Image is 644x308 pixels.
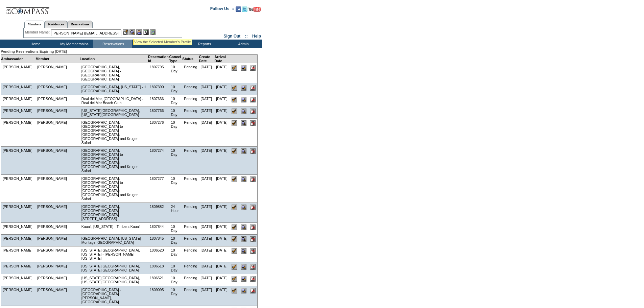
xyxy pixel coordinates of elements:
td: [PERSON_NAME] [1,274,36,286]
td: [PERSON_NAME] [1,175,36,203]
td: [DATE] [199,223,214,235]
td: Reports [184,40,223,48]
a: Become our fan on Facebook [236,8,241,13]
td: 1806518 [148,262,169,274]
td: 10 Day [169,223,183,235]
a: Follow us on Twitter [242,8,247,13]
td: [PERSON_NAME] [1,286,36,306]
img: Follow us on Twitter [242,6,247,12]
td: 1806521 [148,274,169,286]
td: Pending [182,203,199,223]
td: [DATE] [199,262,214,274]
td: [US_STATE][GEOGRAPHIC_DATA], [US_STATE][GEOGRAPHIC_DATA] [80,107,148,119]
td: Real del Mar, [GEOGRAPHIC_DATA] - Real del Mar Beach Club [80,95,148,107]
td: 1807844 [148,223,169,235]
td: [DATE] [214,107,230,119]
td: [DATE] [214,63,230,83]
td: [GEOGRAPHIC_DATA], [US_STATE] - Montage [GEOGRAPHIC_DATA] [80,235,148,246]
td: [PERSON_NAME] [35,203,80,223]
input: Cancel [250,97,256,102]
td: [PERSON_NAME] [1,107,36,119]
td: [DATE] [214,246,230,262]
td: 10 Day [169,274,183,286]
td: Reservation Id [148,55,169,63]
img: Become our fan on Facebook [236,6,241,12]
input: Cancel [250,85,256,91]
td: [DATE] [199,95,214,107]
td: [PERSON_NAME] [35,286,80,306]
td: [GEOGRAPHIC_DATA]: [GEOGRAPHIC_DATA] to [GEOGRAPHIC_DATA] - [GEOGRAPHIC_DATA]: [GEOGRAPHIC_DATA] ... [80,175,148,203]
input: View [241,120,246,126]
input: Cancel [250,148,256,154]
input: Confirm [232,176,237,182]
td: 1807795 [148,63,169,83]
td: [PERSON_NAME] [1,203,36,223]
td: [DATE] [214,203,230,223]
td: [DATE] [199,203,214,223]
td: 10 Day [169,246,183,262]
input: Cancel [250,264,256,270]
td: Ambassador [1,55,36,63]
td: Pending [182,147,199,175]
td: [GEOGRAPHIC_DATA], [US_STATE] - 1 [GEOGRAPHIC_DATA] [80,83,148,95]
td: 24 Hour [169,203,183,223]
input: Cancel [250,288,256,293]
td: [DATE] [199,107,214,119]
td: [US_STATE][GEOGRAPHIC_DATA], [US_STATE][GEOGRAPHIC_DATA] [80,262,148,274]
a: Residences [45,21,67,28]
input: Confirm [232,224,237,230]
td: [GEOGRAPHIC_DATA]: [GEOGRAPHIC_DATA] to [GEOGRAPHIC_DATA] - [GEOGRAPHIC_DATA]: [GEOGRAPHIC_DATA] ... [80,119,148,147]
td: [US_STATE][GEOGRAPHIC_DATA], [US_STATE] - [PERSON_NAME] [US_STATE] [80,246,148,262]
td: 10 Day [169,262,183,274]
td: [PERSON_NAME] [35,274,80,286]
td: [PERSON_NAME] [1,223,36,235]
td: [PERSON_NAME] [1,119,36,147]
td: 10 Day [169,235,183,246]
td: [US_STATE][GEOGRAPHIC_DATA], [US_STATE][GEOGRAPHIC_DATA] [80,274,148,286]
td: 1807766 [148,107,169,119]
input: Confirm [232,236,237,242]
td: Home [15,40,54,48]
input: Confirm [232,65,237,71]
input: View [241,264,246,270]
td: [GEOGRAPHIC_DATA], [GEOGRAPHIC_DATA] - [GEOGRAPHIC_DATA], [GEOGRAPHIC_DATA] [80,63,148,83]
td: [DATE] [199,286,214,306]
td: [PERSON_NAME] [1,83,36,95]
td: Pending [182,235,199,246]
td: Cancel Type [169,55,183,63]
input: Cancel [250,120,256,126]
a: Subscribe to our YouTube Channel [248,8,261,13]
td: 10 Day [169,175,183,203]
td: Pending [182,246,199,262]
input: View [241,248,246,254]
td: Pending [182,175,199,203]
input: View [241,288,246,293]
td: [DATE] [214,286,230,306]
td: [PERSON_NAME] [35,95,80,107]
td: [DATE] [214,147,230,175]
input: View [241,65,246,71]
img: Reservations [143,29,149,35]
td: [DATE] [199,63,214,83]
a: Members [24,21,45,28]
td: [DATE] [214,83,230,95]
div: View the Selected Member's Profile [134,40,191,44]
input: View [241,205,246,210]
input: Confirm [232,276,237,282]
a: Sign Out [223,34,240,39]
input: Cancel [250,236,256,242]
td: 1807390 [148,83,169,95]
td: [PERSON_NAME] [1,63,36,83]
input: View [241,224,246,230]
td: 1807274 [148,147,169,175]
td: 10 Day [169,95,183,107]
img: View [129,29,135,35]
td: [PERSON_NAME] [35,262,80,274]
input: Confirm [232,97,237,102]
a: Reservations [67,21,93,28]
td: Pending [182,95,199,107]
td: 10 Day [169,107,183,119]
input: Cancel [250,248,256,254]
td: Pending [182,63,199,83]
img: Compass Home [6,2,50,16]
